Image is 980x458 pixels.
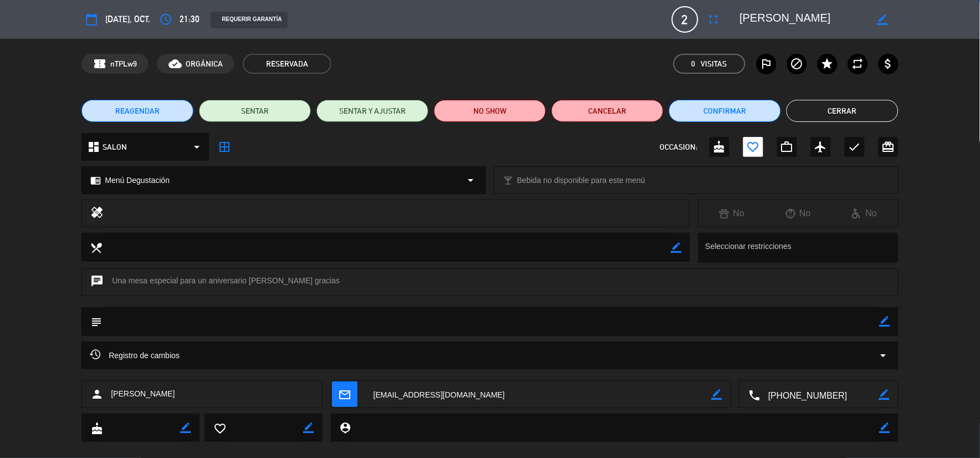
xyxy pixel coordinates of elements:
i: check [848,140,861,154]
i: border_color [879,389,890,400]
div: Una mesa especial para un aniversario [PERSON_NAME] gracias [81,268,898,296]
i: local_phone [748,389,760,401]
i: airplanemode_active [814,140,828,154]
i: arrow_drop_down [877,349,890,362]
button: access_time [156,9,176,29]
span: REAGENDAR [115,105,160,117]
button: calendar_today [81,9,101,29]
span: 2 [672,6,698,33]
button: NO SHOW [434,100,546,122]
span: Menú Degustación [105,174,170,187]
i: border_color [712,389,722,400]
span: SALON [103,141,127,154]
span: nTPLw9 [110,58,137,70]
i: cloud_done [169,57,182,70]
button: fullscreen [704,9,724,29]
i: border_color [880,316,890,327]
i: favorite_border [747,140,760,154]
i: card_giftcard [882,140,895,154]
button: Confirmar [669,100,781,122]
i: mail_outline [339,388,351,400]
button: Cerrar [787,100,899,122]
i: cake [90,422,103,434]
i: border_color [880,423,890,433]
i: border_color [877,14,888,25]
i: chrome_reader_mode [90,175,101,186]
button: Cancelar [552,100,663,122]
span: Registro de cambios [90,349,180,362]
span: Bebida no disponible para este menú [517,174,645,187]
span: 0 [692,58,696,70]
i: border_color [671,242,682,253]
i: star [821,57,834,70]
i: subject [90,315,102,328]
i: border_color [303,423,314,433]
i: border_all [218,140,231,154]
i: access_time [159,13,172,26]
i: favorite_border [213,422,226,434]
i: calendar_today [85,13,98,26]
i: person [90,388,104,401]
i: repeat [851,57,865,70]
i: arrow_drop_down [190,140,203,154]
span: [PERSON_NAME] [111,388,175,400]
span: 21:30 [180,12,200,27]
i: local_bar [503,175,513,186]
button: SENTAR Y AJUSTAR [317,100,428,122]
div: No [831,206,898,221]
button: REAGENDAR [81,100,193,122]
i: person_pin [339,421,351,434]
i: chat [90,274,104,290]
i: cake [713,140,726,154]
i: fullscreen [707,13,721,26]
i: border_color [180,423,191,433]
button: SENTAR [199,100,311,122]
div: No [765,206,831,221]
i: arrow_drop_down [464,174,477,187]
i: block [790,57,804,70]
span: RESERVADA [243,54,331,74]
div: REQUERIR GARANTÍA [211,12,287,28]
i: healing [90,206,104,221]
span: OCCASION: [660,141,698,154]
i: attach_money [882,57,895,70]
em: Visitas [701,58,727,70]
i: work_outline [780,140,794,154]
span: confirmation_number [93,57,106,70]
div: No [699,206,765,221]
span: [DATE], oct. [105,12,150,27]
i: dashboard [87,140,100,154]
i: outlined_flag [760,57,773,70]
i: local_dining [90,241,102,253]
span: ORGÁNICA [186,58,223,70]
